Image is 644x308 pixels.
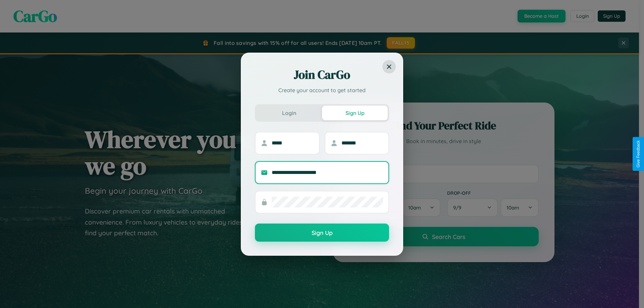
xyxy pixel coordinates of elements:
h2: Join CarGo [255,67,389,83]
button: Sign Up [322,106,388,120]
button: Login [256,106,322,120]
p: Create your account to get started [255,86,389,94]
div: Give Feedback [636,140,641,168]
button: Sign Up [255,224,389,242]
